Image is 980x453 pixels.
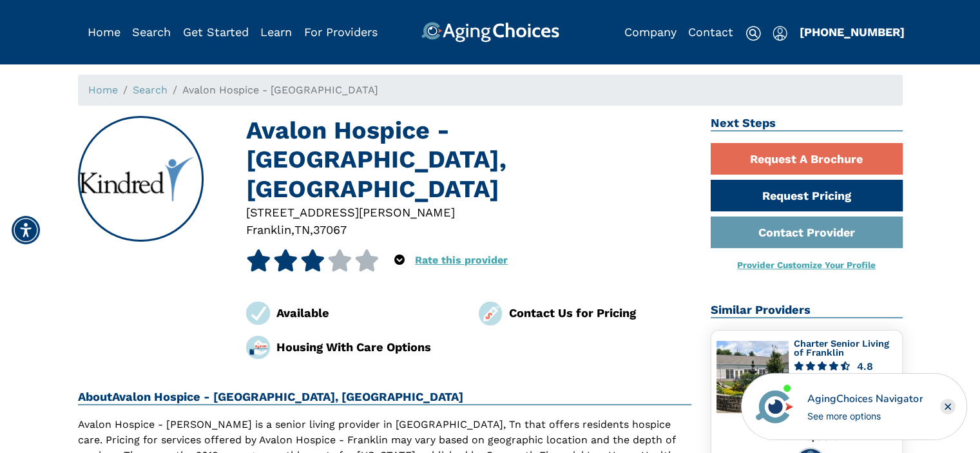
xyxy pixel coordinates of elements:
a: Get Started [183,25,249,39]
img: search-icon.svg [745,26,761,41]
a: [PHONE_NUMBER] [800,25,905,39]
div: Popover trigger [394,249,405,271]
a: Charter Senior Living of Franklin [794,338,889,358]
span: , [291,223,294,236]
span: Franklin [246,223,291,236]
h2: Similar Providers [711,303,903,318]
div: Close [940,399,956,414]
a: Home [88,25,120,39]
h2: About Avalon Hospice - [GEOGRAPHIC_DATA], [GEOGRAPHIC_DATA] [78,390,692,405]
div: Contact Us for Pricing [508,304,691,322]
img: Avalon Hospice - Franklin, Franklin TN [79,157,202,201]
div: Housing With Care Options [276,338,459,356]
a: Provider Customize Your Profile [737,260,876,270]
a: Contact [688,25,733,39]
div: 37067 [313,221,347,238]
div: Available [276,304,459,322]
img: AgingChoices [421,22,559,43]
a: Search [132,25,171,39]
div: Popover trigger [132,22,171,43]
a: Home [88,84,118,96]
div: See more options [807,409,923,423]
span: , [310,223,313,236]
h2: Next Steps [711,116,903,131]
a: 4.8 [794,361,897,371]
span: Avalon Hospice - [GEOGRAPHIC_DATA] [182,84,378,96]
a: Company [624,25,677,39]
a: Request Pricing [711,180,903,211]
img: user-icon.svg [773,26,787,41]
div: [STREET_ADDRESS][PERSON_NAME] [246,204,691,221]
a: Search [133,84,168,96]
div: Accessibility Menu [12,216,40,244]
div: AgingChoices Navigator [807,391,923,407]
a: Contact Provider [711,217,903,248]
a: Request A Brochure [711,143,903,175]
h1: Avalon Hospice - [GEOGRAPHIC_DATA], [GEOGRAPHIC_DATA] [246,116,691,204]
img: avatar [753,385,796,429]
div: 4.8 [857,361,873,371]
div: Popover trigger [773,22,787,43]
a: Learn [260,25,292,39]
nav: breadcrumb [78,75,903,106]
a: Rate this provider [415,254,508,266]
a: For Providers [304,25,378,39]
span: TN [294,223,310,236]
